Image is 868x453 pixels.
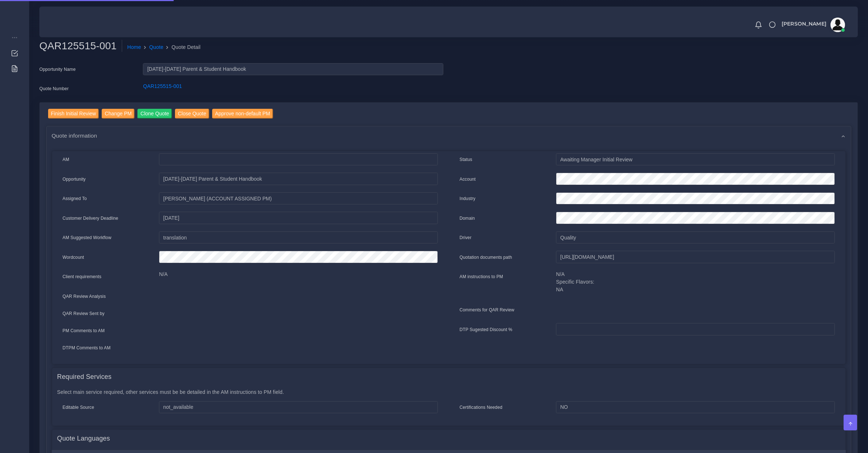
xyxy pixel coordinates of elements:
label: Certifications Needed [460,404,503,411]
a: [PERSON_NAME]avatar [778,18,848,32]
a: Home [127,43,141,51]
input: Clone Quote [137,109,172,119]
label: Account [460,176,476,183]
p: Select main service required, other services must be be detailed in the AM instructions to PM field. [57,388,840,396]
label: Domain [460,215,475,222]
label: Comments for QAR Review [460,307,514,313]
label: PM Comments to AM [63,327,105,334]
input: Finish Initial Review [48,109,99,119]
input: Approve non-default PM [212,109,273,119]
label: Customer Delivery Deadline [63,215,118,222]
label: Quotation documents path [460,254,512,261]
label: Opportunity [63,176,86,183]
span: Quote information [52,131,97,140]
label: Assigned To [63,195,87,202]
label: QAR Review Analysis [63,293,106,300]
label: Quote Number [39,85,69,92]
label: Industry [460,195,476,202]
label: DTP Sugested Discount % [460,326,513,333]
label: Editable Source [63,404,94,411]
h4: Quote Languages [57,435,110,443]
h4: Required Services [57,373,112,381]
h2: QAR125515-001 [39,40,122,52]
label: Client requirements [63,273,102,280]
p: N/A Specific Flavors: NA [556,270,834,293]
span: [PERSON_NAME] [782,21,826,26]
li: Quote Detail [163,43,201,51]
label: AM [63,156,69,163]
label: Driver [460,234,472,241]
label: Opportunity Name [39,66,76,73]
label: AM instructions to PM [460,273,503,280]
div: Quote information [47,126,851,145]
label: QAR Review Sent by [63,310,105,317]
p: N/A [159,270,437,278]
label: DTPM Comments to AM [63,345,111,351]
a: QAR125515-001 [143,83,182,89]
label: Wordcount [63,254,84,261]
a: Quote [149,43,163,51]
img: avatar [830,18,845,32]
input: Change PM [102,109,135,119]
input: Close Quote [175,109,209,119]
label: AM Suggested Workflow [63,234,112,241]
input: pm [159,192,437,205]
label: Status [460,156,472,163]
